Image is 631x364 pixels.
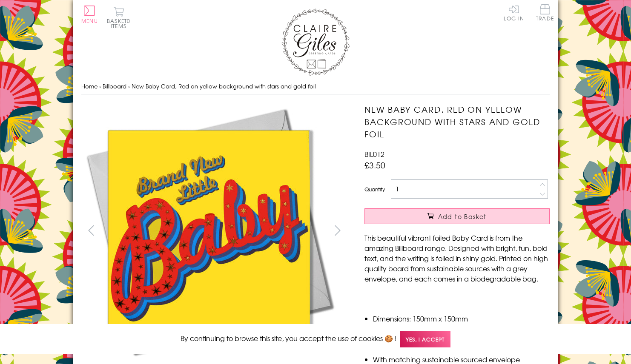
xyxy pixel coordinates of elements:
[81,17,98,25] span: Menu
[81,221,100,240] button: prev
[364,233,550,284] p: This beautiful vibrant foiled Baby Card is from the amazing Billboard range. Designed with bright...
[373,313,550,324] li: Dimensions: 150mm x 150mm
[281,9,350,76] img: Claire Giles Greetings Cards
[81,6,98,23] button: Menu
[328,221,347,240] button: next
[107,7,130,28] button: Basket0 items
[128,82,130,90] span: ›
[81,78,550,95] nav: breadcrumbs
[504,4,524,21] a: Log In
[364,185,385,193] label: Quantity
[81,82,98,90] a: Home
[536,4,554,21] span: Trade
[364,149,384,159] span: BIL012
[81,103,337,358] img: New Baby Card, Red on yellow background with stars and gold foil
[438,212,487,221] span: Add to Basket
[364,159,385,171] span: £3.50
[400,331,450,347] span: Yes, I accept
[111,17,130,30] span: 0 items
[103,82,126,90] a: Billboard
[132,82,316,90] span: New Baby Card, Red on yellow background with stars and gold foil
[99,82,101,90] span: ›
[364,208,550,224] button: Add to Basket
[364,103,550,140] h1: New Baby Card, Red on yellow background with stars and gold foil
[536,4,554,23] a: Trade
